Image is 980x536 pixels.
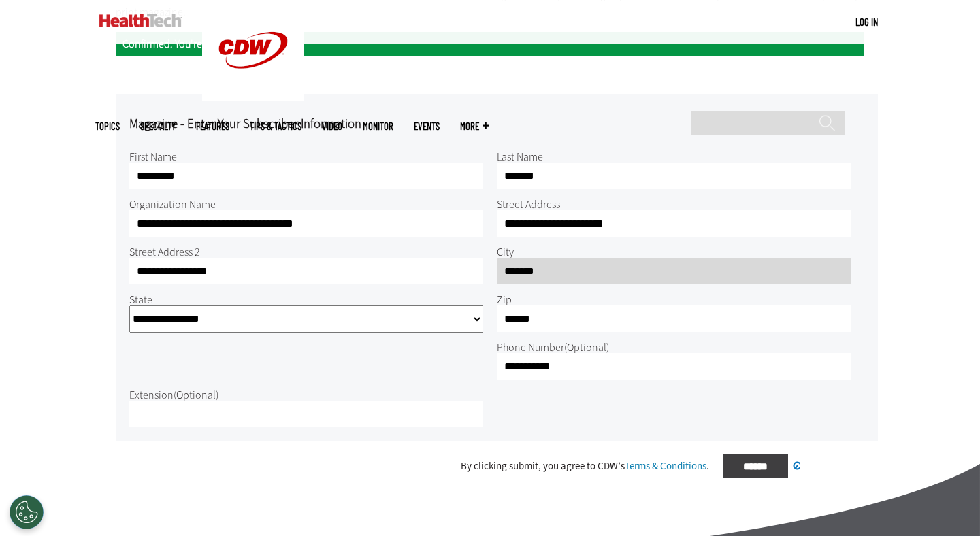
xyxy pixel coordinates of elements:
[250,121,301,131] a: Tips & Tactics
[497,292,512,307] label: Zip
[129,245,200,259] label: Street Address 2
[497,197,560,212] label: Street Address
[10,495,44,529] div: Cookies Settings
[129,388,218,402] label: Extension
[800,458,861,473] div: Processing...
[461,461,709,471] div: By clicking submit, you agree to CDW’s .
[564,340,609,354] span: (Optional)
[414,121,440,131] a: Events
[322,121,342,131] a: Video
[202,90,304,104] a: CDW
[174,388,218,402] span: (Optional)
[140,121,176,131] span: Specialty
[460,121,489,131] span: More
[10,495,44,529] button: Open Preferences
[196,121,229,131] a: Features
[99,14,182,27] img: Home
[497,245,514,259] label: City
[363,121,393,131] a: MonITor
[497,340,609,354] label: Phone Number
[129,197,216,212] label: Organization Name
[497,150,543,164] label: Last Name
[129,150,177,164] label: First Name
[129,292,152,307] label: State
[95,121,120,131] span: Topics
[855,16,878,28] a: Log in
[625,459,706,473] a: Terms & Conditions
[855,15,878,29] div: User menu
